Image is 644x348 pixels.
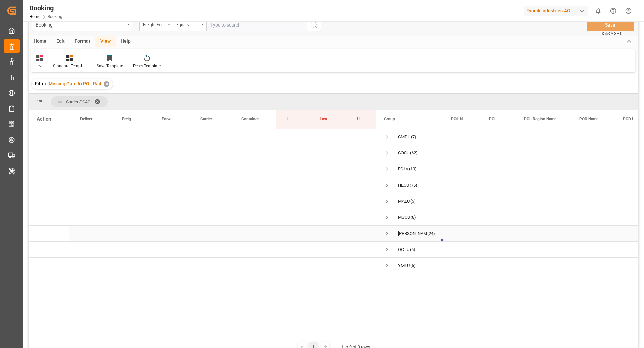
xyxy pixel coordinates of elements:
[29,129,376,145] div: Press SPACE to select this row.
[398,258,410,274] div: YMLU
[53,63,87,69] div: Standard Templates
[97,63,123,69] div: Save Template
[320,117,331,121] span: Last Opened By
[29,258,376,274] div: Press SPACE to select this row.
[398,210,410,225] div: MSCU
[206,18,307,31] input: Type to search
[29,145,376,161] div: Press SPACE to select this row.
[411,129,416,145] span: (7)
[410,178,417,193] span: (75)
[410,242,415,257] span: (6)
[32,18,132,31] button: open menu
[66,99,90,104] span: Carrier SCAC
[410,258,416,274] span: (5)
[36,20,125,29] div: Booking
[51,36,70,47] div: Edit
[398,129,410,145] div: CMDU
[398,178,409,193] div: HLCU
[29,226,376,242] div: Press SPACE to select this row.
[524,4,591,17] button: Evonik Industries AG
[104,81,109,87] div: ✕
[37,116,51,122] div: Action
[29,193,376,209] div: Press SPACE to select this row.
[524,6,588,16] div: Evonik Industries AG
[409,161,417,177] span: (10)
[410,194,416,209] span: (5)
[398,145,409,161] div: COSU
[29,14,40,19] a: Home
[606,3,621,18] button: Help Center
[173,18,206,31] button: open menu
[602,31,622,36] span: Ctrl/CMD + S
[241,117,262,121] span: Container No.
[29,242,376,258] div: Press SPACE to select this row.
[384,117,395,121] span: Group
[36,63,43,69] div: ev
[49,81,101,86] span: Missing Gate In POL Rail
[29,177,376,193] div: Press SPACE to select this row.
[139,18,173,31] button: open menu
[489,117,502,121] span: POL Locode
[162,117,175,121] span: Forwarder Name
[176,20,199,28] div: Equals
[411,210,416,225] span: (8)
[133,63,161,69] div: Reset Template
[35,81,49,86] span: Filter :
[587,18,634,31] button: Save
[116,36,136,47] div: Help
[398,194,410,209] div: MAEU
[80,117,97,121] span: Delivery No.
[623,117,639,121] span: POD Locode
[398,242,409,257] div: OOLU
[398,226,427,241] div: [PERSON_NAME]
[398,161,408,177] div: EGLV
[70,36,95,47] div: Format
[524,117,556,121] span: POL Region Name
[200,117,216,121] span: Carrier Booking No.
[307,18,321,31] button: search button
[357,117,362,121] span: Update Last Opened By
[29,36,51,47] div: Home
[410,145,418,161] span: (62)
[579,117,598,121] span: POD Name
[287,117,294,121] span: Last Opened Date
[29,209,376,226] div: Press SPACE to select this row.
[29,3,62,13] div: Booking
[29,161,376,177] div: Press SPACE to select this row.
[427,226,435,241] span: (24)
[591,3,606,18] button: show 0 new notifications
[143,20,166,28] div: Freight Forwarder's Reference No.
[451,117,467,121] span: POL Name
[95,36,116,47] div: View
[122,117,136,121] span: Freight Forwarder's Reference No.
